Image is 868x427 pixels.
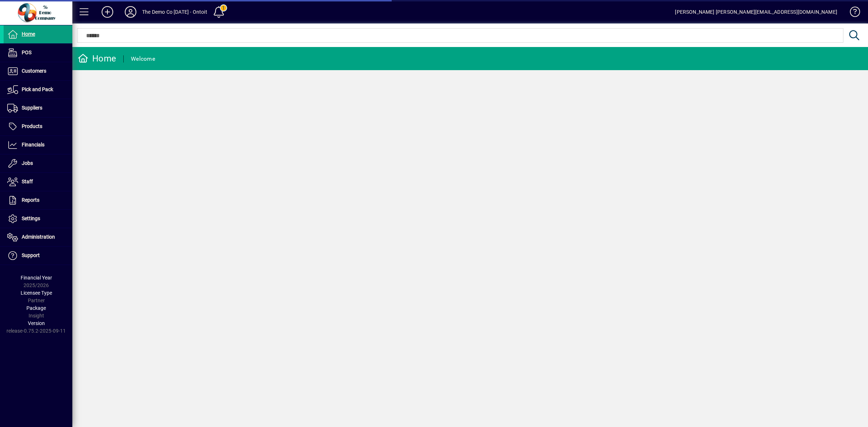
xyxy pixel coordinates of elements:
[4,228,72,246] a: Administration
[22,197,39,203] span: Reports
[28,320,45,326] span: Version
[26,305,46,311] span: Package
[22,123,42,129] span: Products
[675,6,837,18] div: [PERSON_NAME] [PERSON_NAME][EMAIL_ADDRESS][DOMAIN_NAME]
[22,179,33,184] span: Staff
[4,44,72,62] a: POS
[131,53,155,65] div: Welcome
[22,252,40,258] span: Support
[4,136,72,154] a: Financials
[22,142,44,148] span: Financials
[4,154,72,172] a: Jobs
[4,99,72,117] a: Suppliers
[21,275,52,281] span: Financial Year
[22,68,46,74] span: Customers
[96,5,119,18] button: Add
[4,62,72,80] a: Customers
[22,160,33,166] span: Jobs
[844,1,859,25] a: Knowledge Base
[22,86,53,92] span: Pick and Pack
[22,105,42,111] span: Suppliers
[4,210,72,228] a: Settings
[4,81,72,99] a: Pick and Pack
[142,6,207,18] div: The Demo Co [DATE] - Ontoit
[119,5,142,18] button: Profile
[4,247,72,265] a: Support
[21,290,52,296] span: Licensee Type
[22,215,40,221] span: Settings
[4,118,72,136] a: Products
[22,50,31,55] span: POS
[4,173,72,191] a: Staff
[78,53,116,64] div: Home
[4,191,72,209] a: Reports
[22,234,55,240] span: Administration
[22,31,35,37] span: Home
